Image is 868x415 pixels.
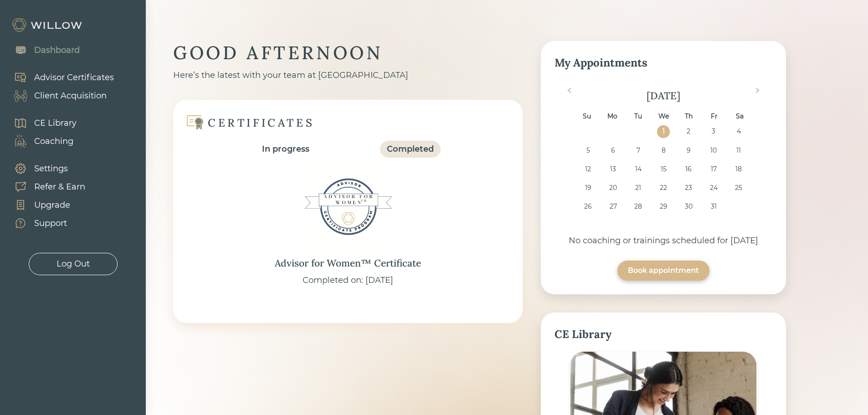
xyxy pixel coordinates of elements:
div: Choose Sunday, October 26th, 2025 [582,200,594,213]
a: Upgrade [5,196,85,214]
div: Choose Saturday, October 18th, 2025 [733,163,745,175]
div: Choose Sunday, October 19th, 2025 [582,182,594,194]
div: Su [581,110,593,123]
div: Choose Monday, October 13th, 2025 [607,163,619,175]
div: Choose Saturday, October 25th, 2025 [733,182,745,194]
div: Tu [632,110,644,123]
div: Log Out [56,258,90,270]
a: Coaching [5,132,77,150]
div: Choose Sunday, October 12th, 2025 [582,163,594,175]
a: Client Acquisition [5,87,114,105]
div: Choose Tuesday, October 28th, 2025 [632,200,644,213]
div: Support [34,217,67,230]
div: Book appointment [628,265,699,276]
div: Here’s the latest with your team at [GEOGRAPHIC_DATA] [173,69,523,82]
a: Refer & Earn [5,178,85,196]
button: Previous Month [561,86,575,100]
div: Advisor Certificates [34,72,114,84]
div: Choose Sunday, October 5th, 2025 [582,144,594,157]
div: Choose Wednesday, October 22nd, 2025 [657,182,669,194]
div: Choose Friday, October 3rd, 2025 [708,125,720,138]
div: Choose Friday, October 31st, 2025 [708,200,720,213]
a: Dashboard [5,41,80,59]
div: Completed on: [DATE] [303,274,393,287]
div: Th [683,110,695,123]
div: CE Library [555,326,772,343]
img: Willow [11,18,84,32]
div: Choose Friday, October 24th, 2025 [708,182,720,194]
div: GOOD AFTERNOON [173,41,523,65]
div: Settings [34,163,68,175]
div: Completed [387,143,434,155]
div: Choose Saturday, October 11th, 2025 [733,144,745,157]
div: Choose Tuesday, October 21st, 2025 [632,182,644,194]
div: Refer & Earn [34,181,85,193]
button: Next Month [751,86,766,100]
div: Choose Wednesday, October 29th, 2025 [657,200,669,213]
div: Choose Friday, October 10th, 2025 [708,144,720,157]
div: Choose Friday, October 17th, 2025 [708,163,720,175]
div: Choose Tuesday, October 7th, 2025 [632,144,644,157]
div: Choose Thursday, October 16th, 2025 [683,163,695,175]
a: Settings [5,159,85,178]
div: Choose Thursday, October 30th, 2025 [683,200,695,213]
div: Advisor for Women™ Certificate [275,256,421,271]
div: Choose Monday, October 6th, 2025 [607,144,619,157]
a: CE Library [5,114,77,132]
img: Advisor for Women™ Certificate Badge [303,161,394,252]
div: Mo [606,110,619,123]
div: Choose Saturday, October 4th, 2025 [733,125,745,138]
div: month 2025-10 [557,125,769,219]
a: Advisor Certificates [5,68,114,87]
div: CERTIFICATES [208,116,314,130]
div: No coaching or trainings scheduled for [DATE] [555,235,772,247]
div: [DATE] [555,88,772,103]
div: Choose Thursday, October 9th, 2025 [683,144,695,157]
div: Coaching [34,135,73,148]
div: CE Library [34,117,77,129]
div: Choose Thursday, October 2nd, 2025 [683,125,695,138]
div: We [657,110,669,123]
div: Choose Monday, October 27th, 2025 [607,200,619,213]
div: Fr [708,110,720,123]
div: Choose Tuesday, October 14th, 2025 [632,163,644,175]
div: My Appointments [555,55,772,71]
div: Choose Wednesday, October 8th, 2025 [657,144,669,157]
div: Sa [734,110,746,123]
div: Choose Monday, October 20th, 2025 [607,182,619,194]
div: Choose Thursday, October 23rd, 2025 [683,182,695,194]
div: Dashboard [34,44,80,56]
div: Client Acquisition [34,90,107,102]
div: Choose Wednesday, October 15th, 2025 [657,163,669,175]
div: Upgrade [34,199,70,211]
div: Choose Wednesday, October 1st, 2025 [657,125,669,138]
div: In progress [262,143,309,155]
